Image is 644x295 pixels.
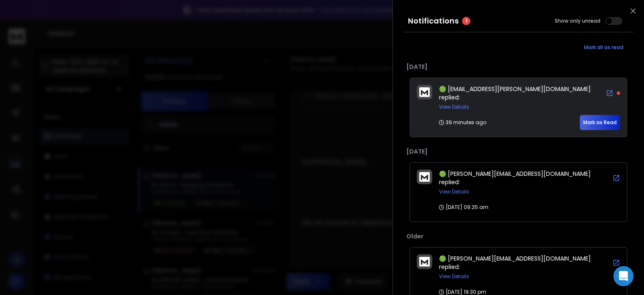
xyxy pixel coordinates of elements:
button: Mark as Read [580,115,620,130]
span: Mark all as read [584,44,623,51]
p: [DATE] [406,63,631,71]
button: View Details [439,188,469,195]
button: Mark all as read [574,39,634,56]
p: 39 minutes ago [439,119,486,126]
h3: Notifications [408,15,459,27]
p: Older [406,232,631,240]
button: View Details [439,273,469,280]
span: 🟢 [EMAIL_ADDRESS][PERSON_NAME][DOMAIN_NAME] replied: [439,85,591,102]
div: Open Intercom Messenger [613,266,634,286]
img: logo [419,172,430,182]
span: 🟢 [PERSON_NAME][EMAIL_ADDRESS][DOMAIN_NAME] replied: [439,254,591,271]
p: [DATE] [406,147,631,156]
p: [DATE] 09:25 am [439,204,488,211]
span: 1 [462,17,470,25]
span: 🟢 [PERSON_NAME][EMAIL_ADDRESS][DOMAIN_NAME] replied: [439,170,591,186]
button: View Details [439,104,469,110]
label: Show only unread [555,18,600,24]
img: logo [419,87,430,97]
img: logo [419,257,430,266]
